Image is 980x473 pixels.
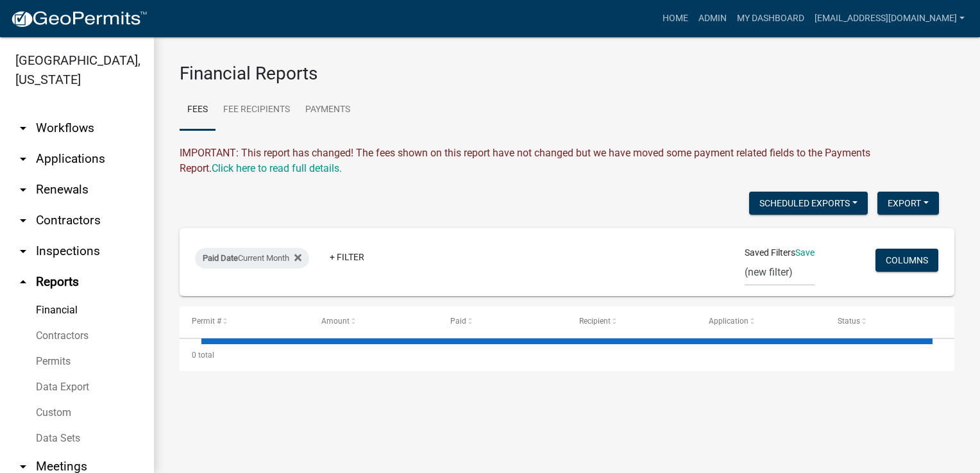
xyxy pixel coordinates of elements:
[215,90,298,131] a: Fee Recipients
[745,246,795,260] span: Saved Filters
[450,317,466,326] span: Paid
[438,306,567,337] datatable-header-cell: Paid
[15,244,31,259] i: arrow_drop_down
[319,245,375,269] a: + Filter
[877,192,939,215] button: Export
[308,306,437,337] datatable-header-cell: Amount
[212,162,342,174] wm-modal-confirm: Upcoming Changes to Daily Fees Report
[657,6,693,31] a: Home
[212,162,342,174] a: Click here to read full details.
[298,90,358,131] a: Payments
[180,90,215,131] a: Fees
[180,63,954,85] h3: Financial Reports
[180,145,954,176] div: IMPORTANT: This report has changed! The fees shown on this report have not changed but we have mo...
[795,247,815,258] a: Save
[749,192,868,215] button: Scheduled Exports
[732,6,809,31] a: My Dashboard
[875,249,938,272] button: Columns
[709,317,748,326] span: Application
[195,248,309,269] div: Current Month
[15,274,31,290] i: arrow_drop_up
[15,120,31,136] i: arrow_drop_down
[192,317,221,326] span: Permit #
[15,182,31,197] i: arrow_drop_down
[180,339,954,371] div: 0 total
[809,6,970,31] a: [EMAIL_ADDRESS][DOMAIN_NAME]
[15,151,31,167] i: arrow_drop_down
[825,306,954,337] datatable-header-cell: Status
[838,317,860,326] span: Status
[321,317,350,326] span: Amount
[180,306,308,337] datatable-header-cell: Permit #
[15,213,31,228] i: arrow_drop_down
[567,306,696,337] datatable-header-cell: Recipient
[696,306,825,337] datatable-header-cell: Application
[203,253,238,263] span: Paid Date
[579,317,611,326] span: Recipient
[693,6,732,31] a: Admin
